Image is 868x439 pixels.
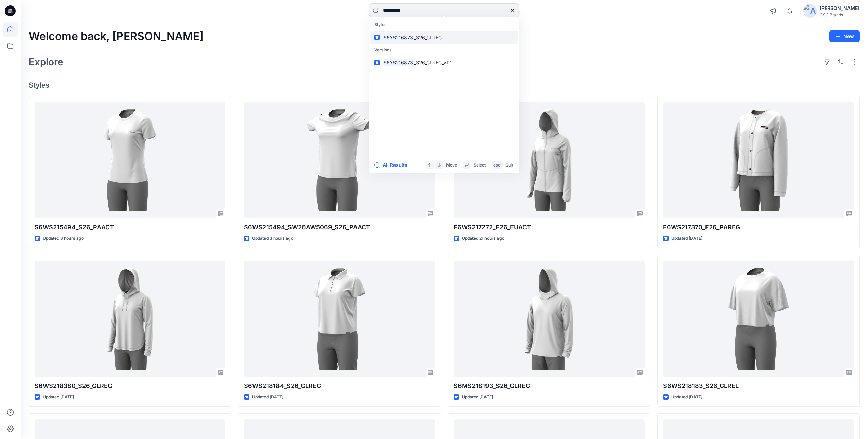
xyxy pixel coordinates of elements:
img: avatar [803,4,817,18]
mark: S6YS216873 [383,34,414,41]
p: Updated [DATE] [671,394,702,401]
a: F6WS217370_F26_PAREG [663,102,854,218]
a: F6WS217272_F26_EUACT [454,102,645,218]
a: S6YS216873_S26_GLREG_VP1 [370,56,518,69]
a: S6WS218184_S26_GLREG [244,261,435,377]
p: esc [493,162,501,169]
p: S6MS218193_S26_GLREG [454,381,645,391]
p: Updated 3 hours ago [43,235,84,242]
a: S6WS218380_S26_GLREG [35,261,225,377]
p: Updated 3 hours ago [252,235,293,242]
p: Move [446,162,457,169]
p: S6WS218183_S26_GLREL [663,381,854,391]
h2: Welcome back, [PERSON_NAME] [29,30,204,43]
button: All Results [374,161,412,169]
mark: S6YS216873 [383,58,414,66]
a: S6YS216873_S26_GLREG [370,31,518,44]
button: New [829,30,860,42]
a: S6WS215494_S26_PAACT [35,102,225,218]
span: _S26_GLREG_VP1 [414,59,452,65]
p: Updated [DATE] [462,394,493,401]
a: S6WS215494_SW26AW5069_S26_PAACT [244,102,435,218]
a: S6MS218193_S26_GLREG [454,261,645,377]
p: S6WS218184_S26_GLREG [244,381,435,391]
p: Quit [505,162,513,169]
div: [PERSON_NAME] [820,4,859,12]
p: F6WS217370_F26_PAREG [663,223,854,232]
p: Versions [370,44,518,56]
p: Updated [DATE] [671,235,702,242]
div: CSC Brands [820,12,859,17]
span: _S26_GLREG [414,35,442,40]
p: Updated 21 hours ago [462,235,504,242]
h2: Explore [29,56,63,67]
h4: Styles [29,81,860,89]
p: S6WS218380_S26_GLREG [35,381,225,391]
p: Updated [DATE] [43,394,74,401]
p: Select [474,162,486,169]
p: Updated [DATE] [252,394,283,401]
p: Styles [370,18,518,31]
p: S6WS215494_S26_PAACT [35,223,225,232]
p: F6WS217272_F26_EUACT [454,223,645,232]
a: S6WS218183_S26_GLREL [663,261,854,377]
p: S6WS215494_SW26AW5069_S26_PAACT [244,223,435,232]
